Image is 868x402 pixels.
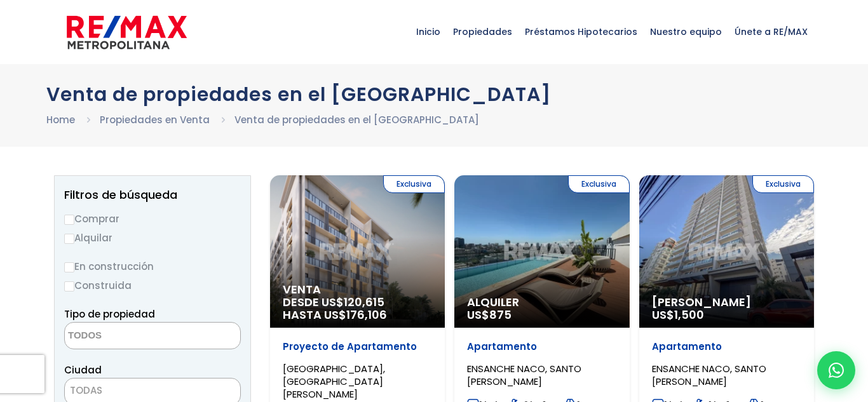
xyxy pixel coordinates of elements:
[652,296,801,309] span: [PERSON_NAME]
[64,363,102,377] span: Ciudad
[652,340,801,353] p: Apartamento
[383,175,445,193] span: Exclusiva
[467,340,616,353] p: Apartamento
[234,112,479,128] li: Venta de propiedades en el [GEOGRAPHIC_DATA]
[65,323,188,350] textarea: Search
[64,215,74,225] input: Comprar
[100,113,210,126] a: Propiedades en Venta
[67,13,187,51] img: remax-metropolitana-logo
[65,382,240,399] span: TODAS
[64,230,241,246] label: Alquilar
[674,307,704,323] span: 1,500
[64,211,241,227] label: Comprar
[46,83,822,105] h1: Venta de propiedades en el [GEOGRAPHIC_DATA]
[283,296,432,321] span: DESDE US$
[283,340,432,353] p: Proyecto de Apartamento
[344,294,384,310] span: 120,615
[64,258,241,274] label: En construcción
[447,13,519,51] span: Propiedades
[283,362,385,401] span: [GEOGRAPHIC_DATA], [GEOGRAPHIC_DATA][PERSON_NAME]
[752,175,814,193] span: Exclusiva
[64,281,74,291] input: Construida
[489,307,512,323] span: 875
[70,384,102,397] span: TODAS
[283,309,432,321] span: HASTA US$
[64,278,241,293] label: Construida
[64,307,155,321] span: Tipo de propiedad
[64,234,74,244] input: Alquilar
[467,362,581,388] span: ENSANCHE NACO, SANTO [PERSON_NAME]
[467,307,512,323] span: US$
[283,283,432,296] span: Venta
[410,13,447,51] span: Inicio
[652,362,766,388] span: ENSANCHE NACO, SANTO [PERSON_NAME]
[568,175,630,193] span: Exclusiva
[46,113,75,126] a: Home
[64,189,241,201] h2: Filtros de búsqueda
[652,307,704,323] span: US$
[644,13,728,51] span: Nuestro equipo
[467,296,616,309] span: Alquiler
[64,262,74,272] input: En construcción
[346,307,387,323] span: 176,106
[519,13,644,51] span: Préstamos Hipotecarios
[728,13,814,51] span: Únete a RE/MAX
